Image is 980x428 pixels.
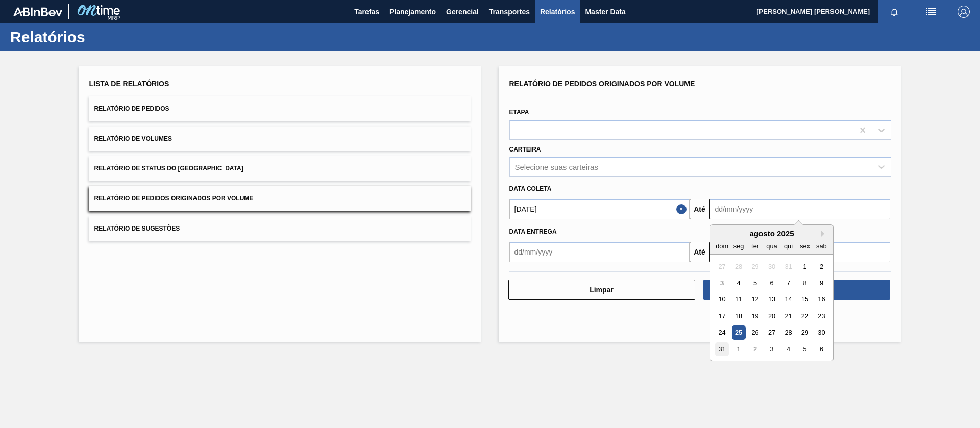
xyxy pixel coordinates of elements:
[748,293,762,307] div: Choose terça-feira, 12 de agosto de 2025
[925,6,937,18] img: userActions
[89,80,169,88] span: Lista de Relatórios
[798,293,812,307] div: Choose sexta-feira, 15 de agosto de 2025
[94,225,180,232] span: Relatório de Sugestões
[781,239,795,253] div: qui
[765,342,778,356] div: Choose quarta-feira, 3 de setembro de 2025
[765,309,778,323] div: Choose quarta-feira, 20 de agosto de 2025
[509,80,695,88] span: Relatório de Pedidos Originados por Volume
[89,96,471,121] button: Relatório de Pedidos
[509,185,552,192] span: Data coleta
[731,309,745,323] div: Choose segunda-feira, 18 de agosto de 2025
[89,156,471,181] button: Relatório de Status do [GEOGRAPHIC_DATA]
[781,260,795,273] div: Not available quinta-feira, 31 de julho de 2025
[814,239,828,253] div: sab
[878,5,911,19] button: Notificações
[94,195,254,202] span: Relatório de Pedidos Originados por Volume
[509,109,529,116] label: Etapa
[731,326,745,340] div: Choose segunda-feira, 25 de agosto de 2025
[715,342,729,356] div: Choose domingo, 31 de agosto de 2025
[710,199,890,219] input: dd/mm/yyyy
[798,260,812,273] div: Choose sexta-feira, 1 de agosto de 2025
[781,326,795,340] div: Choose quinta-feira, 28 de agosto de 2025
[958,6,970,18] img: Logout
[748,260,762,273] div: Not available terça-feira, 29 de julho de 2025
[814,293,828,307] div: Choose sábado, 16 de agosto de 2025
[765,293,778,307] div: Choose quarta-feira, 13 de agosto de 2025
[710,229,833,238] div: agosto 2025
[389,6,436,18] span: Planejamento
[798,309,812,323] div: Choose sexta-feira, 22 de agosto de 2025
[798,239,812,253] div: sex
[489,6,530,18] span: Transportes
[515,163,598,171] div: Selecione suas carteiras
[765,260,778,273] div: Not available quarta-feira, 30 de julho de 2025
[814,276,828,290] div: Choose sábado, 9 de agosto de 2025
[676,199,690,219] button: Close
[814,342,828,356] div: Choose sábado, 6 de setembro de 2025
[715,260,729,273] div: Not available domingo, 27 de julho de 2025
[731,239,745,253] div: seg
[814,326,828,340] div: Choose sábado, 30 de agosto de 2025
[814,309,828,323] div: Choose sábado, 23 de agosto de 2025
[715,276,729,290] div: Choose domingo, 3 de agosto de 2025
[715,239,729,253] div: dom
[89,127,471,152] button: Relatório de Volumes
[765,239,778,253] div: qua
[509,199,690,219] input: dd/mm/yyyy
[89,186,471,211] button: Relatório de Pedidos Originados por Volume
[446,6,479,18] span: Gerencial
[690,242,710,262] button: Até
[509,242,690,262] input: dd/mm/yyyy
[690,199,710,219] button: Até
[354,6,379,18] span: Tarefas
[765,326,778,340] div: Choose quarta-feira, 27 de agosto de 2025
[509,146,541,153] label: Carteira
[748,239,762,253] div: ter
[540,6,575,18] span: Relatórios
[798,326,812,340] div: Choose sexta-feira, 29 de agosto de 2025
[731,276,745,290] div: Choose segunda-feira, 4 de agosto de 2025
[814,260,828,273] div: Choose sábado, 2 de agosto de 2025
[748,326,762,340] div: Choose terça-feira, 26 de agosto de 2025
[714,258,829,358] div: month 2025-08
[94,105,169,112] span: Relatório de Pedidos
[731,293,745,307] div: Choose segunda-feira, 11 de agosto de 2025
[715,326,729,340] div: Choose domingo, 24 de agosto de 2025
[748,342,762,356] div: Choose terça-feira, 2 de setembro de 2025
[781,276,795,290] div: Choose quinta-feira, 7 de agosto de 2025
[703,280,890,300] button: Download
[508,280,695,300] button: Limpar
[781,309,795,323] div: Choose quinta-feira, 21 de agosto de 2025
[89,216,471,241] button: Relatório de Sugestões
[748,309,762,323] div: Choose terça-feira, 19 de agosto de 2025
[715,293,729,307] div: Choose domingo, 10 de agosto de 2025
[821,230,828,237] button: Next Month
[798,276,812,290] div: Choose sexta-feira, 8 de agosto de 2025
[10,31,191,43] h1: Relatórios
[715,309,729,323] div: Choose domingo, 17 de agosto de 2025
[798,342,812,356] div: Choose sexta-feira, 5 de setembro de 2025
[585,6,625,18] span: Master Data
[94,165,243,172] span: Relatório de Status do [GEOGRAPHIC_DATA]
[731,260,745,273] div: Not available segunda-feira, 28 de julho de 2025
[748,276,762,290] div: Choose terça-feira, 5 de agosto de 2025
[765,276,778,290] div: Choose quarta-feira, 6 de agosto de 2025
[731,342,745,356] div: Choose segunda-feira, 1 de setembro de 2025
[509,228,557,235] span: Data entrega
[94,135,172,142] span: Relatório de Volumes
[781,293,795,307] div: Choose quinta-feira, 14 de agosto de 2025
[13,7,62,16] img: TNhmsLtSVTkK8tSr43FrP2fwEKptu5GPRR3wAAAABJRU5ErkJggg==
[781,342,795,356] div: Choose quinta-feira, 4 de setembro de 2025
